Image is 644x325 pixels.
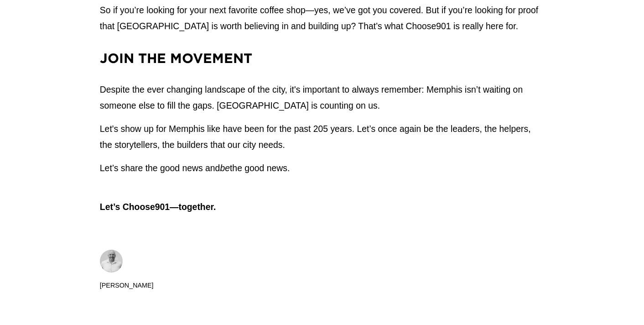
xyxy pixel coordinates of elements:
[100,280,154,292] span: [PERSON_NAME]
[100,242,154,292] a: [PERSON_NAME]
[100,202,216,212] strong: Let’s Choose901—together.
[100,2,544,34] p: So if you’re looking for your next favorite coffee shop—yes, we’ve got you covered. But if you’re...
[100,50,252,65] strong: Join the Movement
[100,121,544,153] p: Let's show up for Memphis like have been for the past 205 years. Let’s once again be the leaders,...
[100,160,544,176] p: Let’s share the good news and the good news.
[220,163,230,173] em: be
[100,82,544,114] p: Despite the ever changing landscape of the city, it's important to always remember: Memphis isn’t...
